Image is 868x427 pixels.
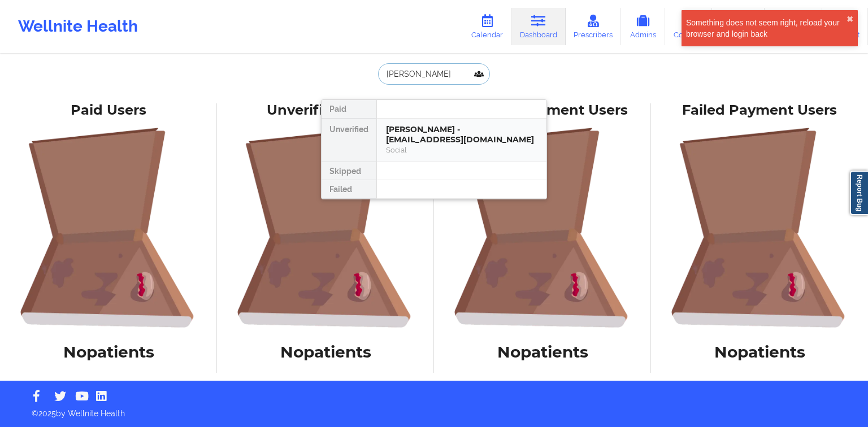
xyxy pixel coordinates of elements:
[322,180,376,198] div: Failed
[8,127,209,328] img: foRBiVDZMKwAAAAASUVORK5CYII=
[659,102,860,119] div: Failed Payment Users
[442,127,643,328] img: foRBiVDZMKwAAAAASUVORK5CYII=
[686,17,847,40] div: Something does not seem right, reload your browser and login back
[322,100,376,118] div: Paid
[225,342,426,362] h1: No patients
[8,102,209,119] div: Paid Users
[665,8,712,45] a: Coaches
[322,162,376,180] div: Skipped
[225,102,426,119] div: Unverified Users
[8,342,209,362] h1: No patients
[659,342,860,362] h1: No patients
[463,8,511,45] a: Calendar
[386,145,537,155] div: Social
[442,342,643,362] h1: No patients
[322,119,376,163] div: Unverified
[566,8,622,45] a: Prescribers
[24,400,844,419] p: © 2025 by Wellnite Health
[659,127,860,328] img: foRBiVDZMKwAAAAASUVORK5CYII=
[386,124,537,145] div: [PERSON_NAME] - [EMAIL_ADDRESS][DOMAIN_NAME]
[847,15,853,24] button: close
[225,127,426,328] img: foRBiVDZMKwAAAAASUVORK5CYII=
[511,8,566,45] a: Dashboard
[621,8,665,45] a: Admins
[850,171,868,215] a: Report Bug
